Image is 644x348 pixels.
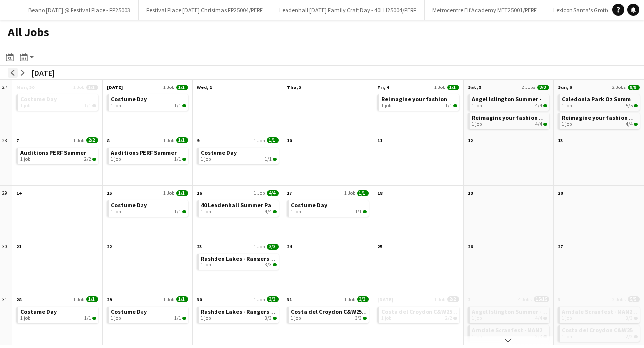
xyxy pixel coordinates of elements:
[197,137,199,144] span: 9
[363,210,367,213] span: 1/1
[626,121,633,127] span: 4/4
[32,68,55,78] div: [DATE]
[0,80,12,133] div: 27
[287,296,292,303] span: 31
[558,84,572,90] span: Sun, 6
[562,334,572,340] span: 1 job
[111,315,121,321] span: 1 job
[472,114,636,121] span: Reimagine your fashion @ Arndale - MAN25002
[355,209,362,215] span: 1/1
[20,149,86,156] span: Auditions PERF Summer
[447,296,459,302] span: 2/2
[291,307,367,321] a: Costa del Croydon C&W25003/PERF1 job3/3
[201,262,211,268] span: 1 job
[273,210,277,213] span: 4/4
[86,137,98,143] span: 2/2
[16,137,19,144] span: 7
[543,123,547,126] span: 4/4
[344,296,355,303] span: 1 Job
[472,121,482,127] span: 1 job
[201,255,353,262] span: Rushden Lakes - Rangers Summer Series - RL25002/PERF
[634,123,638,126] span: 4/4
[468,243,473,250] span: 26
[626,103,633,109] span: 5/5
[111,156,121,162] span: 1 job
[381,315,391,321] span: 1 job
[535,121,542,127] span: 4/4
[472,315,482,321] span: 1 job
[558,190,563,196] span: 20
[176,296,188,302] span: 1/1
[84,103,91,109] span: 1/1
[16,243,21,250] span: 21
[92,158,96,161] span: 2/2
[453,104,457,107] span: 1/1
[111,94,187,109] a: Costume Day1 job1/1
[201,307,277,321] a: Rushden Lakes - Rangers Summer Series - RL25002/PERF1 job3/3
[287,190,292,196] span: 17
[558,243,563,250] span: 27
[176,190,188,196] span: 1/1
[287,243,292,250] span: 24
[267,190,279,196] span: 4/4
[562,121,572,127] span: 1 job
[534,296,549,302] span: 15/15
[518,296,532,303] span: 4 Jobs
[344,190,355,196] span: 1 Job
[20,315,30,321] span: 1 job
[107,137,109,144] span: 8
[381,95,545,103] span: Reimagine your fashion @ Arndale - MAN25002
[558,137,563,144] span: 13
[562,315,572,321] span: 1 job
[612,84,626,90] span: 2 Jobs
[472,325,548,340] a: Arndale Scranfest - MAN25003/PERF1 job3/3
[197,243,202,250] span: 23
[543,104,547,107] span: 4/4
[273,317,277,320] span: 3/3
[357,190,369,196] span: 1/1
[265,262,272,268] span: 3/3
[273,263,277,266] span: 3/3
[139,0,271,20] button: Festival Place [DATE] Christmas FP25004/PERF
[92,317,96,320] span: 1/1
[197,190,202,196] span: 16
[254,243,265,250] span: 1 Job
[434,84,445,90] span: 1 Job
[377,84,389,90] span: Fri, 4
[20,95,57,103] span: Costume Day
[537,85,549,90] span: 8/8
[291,200,367,215] a: Costume Day1 job1/1
[92,104,96,107] span: 1/1
[381,307,457,321] a: Costa del Croydon C&W25003/PERF1 job2/2
[267,137,279,143] span: 1/1
[0,186,12,239] div: 29
[265,209,272,215] span: 4/4
[174,315,181,321] span: 1/1
[111,307,187,321] a: Costume Day1 job1/1
[201,200,277,215] a: 40 Leadenhall Summer Party - 40LH25003/PERF1 job4/4
[363,317,367,320] span: 3/3
[381,94,457,109] a: Reimagine your fashion @ [GEOGRAPHIC_DATA] - MAN250021 job1/1
[163,190,174,196] span: 1 Job
[84,156,91,162] span: 2/2
[111,95,147,103] span: Costume Day
[201,209,211,215] span: 1 job
[626,334,633,340] span: 2/2
[265,315,272,321] span: 3/3
[628,85,640,90] span: 9/9
[634,104,638,107] span: 5/5
[377,137,382,144] span: 11
[472,103,482,109] span: 1 job
[468,137,473,144] span: 12
[562,325,638,340] a: Costa del Croydon C&W25003/PERF1 job2/2
[265,156,272,162] span: 1/1
[182,210,186,213] span: 1/1
[468,296,470,303] span: 2
[472,334,482,340] span: 1 job
[377,243,382,250] span: 25
[176,137,188,143] span: 1/1
[291,308,386,315] span: Costa del Croydon C&W25003/PERF
[612,296,626,303] span: 2 Jobs
[111,209,121,215] span: 1 job
[107,84,123,90] span: [DATE]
